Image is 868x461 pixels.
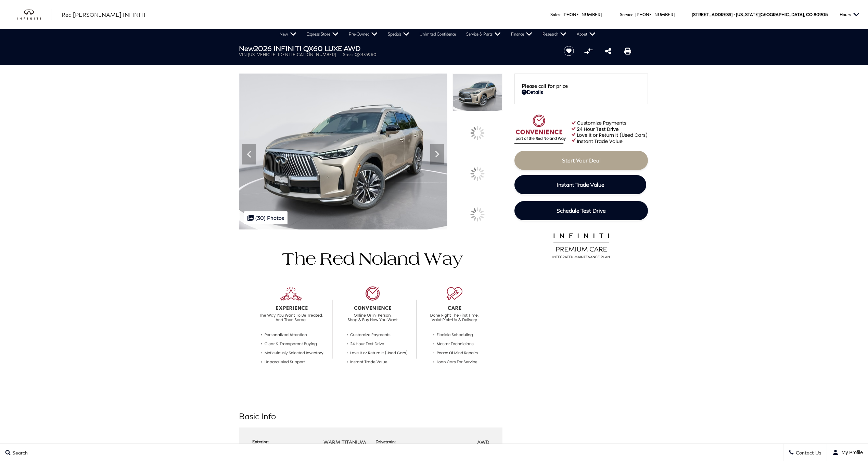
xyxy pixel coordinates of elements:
span: Service [620,12,633,17]
iframe: YouTube video player [514,264,648,372]
span: AWD [477,439,489,445]
a: [PHONE_NUMBER] [562,12,602,17]
img: INFINITI [17,9,51,20]
span: Search [11,450,28,456]
span: Instant Trade Value [557,181,604,188]
a: Share this New 2026 INFINITI QX60 LUXE AWD [605,47,611,55]
span: Schedule Test Drive [557,207,606,214]
nav: Main Navigation [275,29,601,39]
a: [PHONE_NUMBER] [635,12,675,17]
a: [STREET_ADDRESS] • [US_STATE][GEOGRAPHIC_DATA], CO 80905 [692,12,828,17]
span: Sales [550,12,560,17]
a: Finance [506,29,537,39]
a: Service & Parts [461,29,506,39]
a: New [275,29,302,39]
a: About [572,29,601,39]
span: : [633,12,634,17]
a: Red [PERSON_NAME] INFINITI [62,11,145,19]
button: Save vehicle [561,45,576,56]
a: Unlimited Confidence [414,29,461,39]
h1: 2026 INFINITI QX60 LUXE AWD [239,44,552,52]
div: (30) Photos [244,211,288,224]
span: [US_VEHICLE_IDENTIFICATION_NUMBER] [248,52,336,57]
span: QX335960 [355,52,376,57]
span: WARM TITANIUM [323,439,366,445]
h2: Basic Info [239,410,502,422]
a: Schedule Test Drive [514,201,648,220]
span: My Profile [839,450,863,455]
img: New 2026 WARM TITANIUM INFINITI LUXE AWD image 1 [452,74,502,111]
a: Specials [383,29,414,39]
a: Pre-Owned [344,29,383,39]
a: infiniti [17,9,51,20]
span: Contact Us [794,450,821,456]
a: Start Your Deal [514,151,648,170]
img: New 2026 WARM TITANIUM INFINITI LUXE AWD image 1 [239,74,447,229]
span: Stock: [343,52,355,57]
a: Research [537,29,572,39]
span: Red [PERSON_NAME] INFINITI [62,11,145,18]
a: Express Store [302,29,344,39]
span: Please call for price [522,83,568,89]
span: : [560,12,561,17]
img: infinitipremiumcare.png [548,232,615,259]
button: user-profile-menu [827,444,868,461]
div: Drivetrain: [375,439,399,445]
a: Print this New 2026 INFINITI QX60 LUXE AWD [624,47,631,55]
button: Compare vehicle [583,46,593,56]
span: Start Your Deal [562,157,601,163]
span: VIN: [239,52,248,57]
strong: New [239,44,254,52]
a: Details [522,89,641,95]
div: Exterior: [252,439,272,445]
a: Instant Trade Value [514,175,646,194]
